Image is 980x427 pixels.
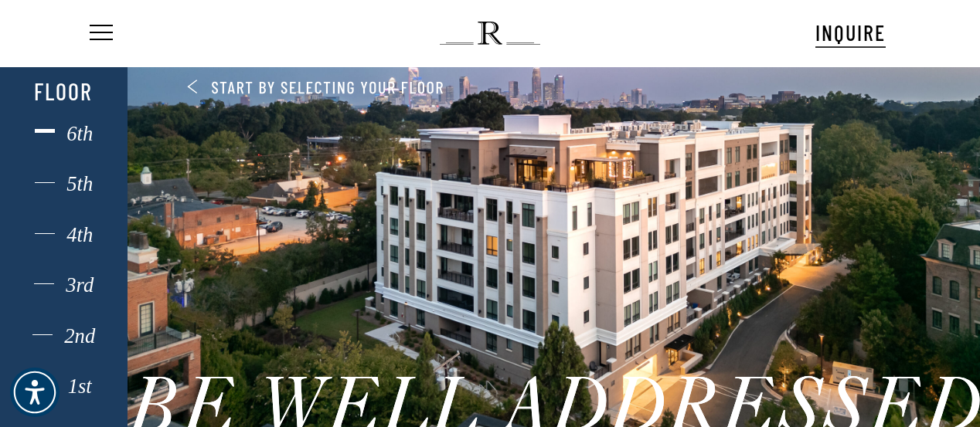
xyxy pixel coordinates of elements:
[19,275,107,295] div: 3rd
[815,19,886,46] span: INQUIRE
[19,174,107,194] div: 5th
[19,124,107,144] div: 6th
[87,25,113,42] a: Navigation Menu
[19,225,107,245] div: 4th
[10,368,60,417] div: Accessibility Menu
[19,77,107,105] div: Floor
[440,22,539,45] img: The Regent
[19,326,107,346] div: 2nd
[815,18,886,48] a: INQUIRE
